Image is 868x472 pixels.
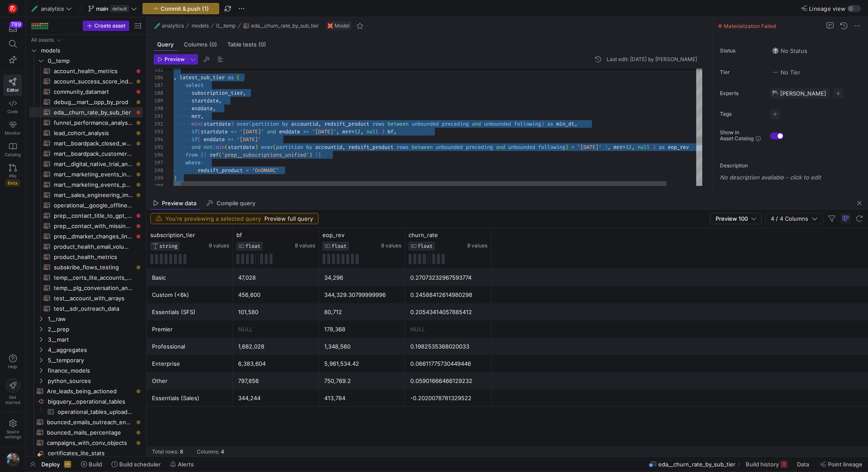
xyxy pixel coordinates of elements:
[186,151,198,158] span: from
[154,136,163,143] div: 194
[29,210,143,221] a: prep__contact_title_to_gpt_persona​​​​​​​​​​
[258,42,266,47] span: (0)
[264,215,313,222] span: Preview full query
[201,151,204,158] span: {
[204,144,213,151] span: not
[372,120,384,127] span: rows
[119,461,161,468] span: Build scheduler
[29,169,143,179] div: Press SPACE to select this row.
[29,107,143,117] div: Press SPACE to select this row.
[192,97,219,104] span: startdate
[201,120,204,127] span: (
[29,35,143,45] div: Press SPACE to select this row.
[252,120,279,127] span: partition
[387,120,409,127] span: between
[720,69,763,75] span: Tier
[366,128,378,135] span: null
[29,148,143,159] a: mart__boardpack_customer_base_view​​​​​​​​​​
[174,74,177,81] span: ,
[565,144,568,151] span: )
[9,21,23,28] div: 789
[6,179,20,186] span: Beta
[772,90,778,97] img: https://storage.googleapis.com/y42-prod-data-exchange/images/6IdsliWYEjCj6ExZYNtk9pMT8U8l8YHLguyz...
[54,180,133,190] span: mart__marketing_events_performance_analysis​​​​​​​​​​
[48,397,142,407] span: bigquery__operational_tables​​​​​​​​
[720,130,753,142] span: Show in Asset Catalog
[54,221,133,231] span: prep__contact_with_missing_gpt_persona​​​​​​​​​​
[716,215,748,222] span: Preview 100
[261,144,273,151] span: over
[29,448,143,458] div: Press SPACE to select this row.
[204,120,231,127] span: startdate
[29,128,143,138] a: lead_cohort_analysis​​​​​​​​​​
[165,215,261,222] span: You're previewing a selected query
[770,45,809,56] button: No statusNo Status
[742,457,791,472] button: Build history
[335,23,350,29] span: Model
[282,120,288,127] span: by
[96,5,108,12] span: main
[772,69,779,76] img: No tier
[217,201,255,206] span: Compile query
[484,120,511,127] span: unbounded
[772,47,779,54] img: No status
[793,457,815,472] button: Data
[54,77,133,86] span: account_success_score_indicators​​​​​​​​​​
[7,364,18,369] span: Help
[3,139,22,160] a: Catalog
[29,86,143,97] a: community_datamart​​​​​​​​​​
[318,151,321,158] span: }
[348,144,394,151] span: redsift_product
[29,66,143,76] a: account_health_metrics​​​​​​​​​​
[154,182,163,190] div: 200
[54,159,133,169] span: mart__digital_native_trial_analysis​​​​​​​​​​
[251,23,319,29] span: eda__churn_rate_by_sub_tier
[204,136,225,143] span: enddate
[3,1,22,16] a: https://storage.googleapis.com/y42-prod-data-exchange/images/C0c2ZRu8XU2mQEXUlKrTCN4i0dD3czfOt8UZ...
[54,283,133,293] span: temp__plg_conversation_analysis​​​​​​​​​​
[154,120,163,128] div: 192
[541,120,544,127] span: )
[154,167,163,174] div: 198
[54,252,133,262] span: product_health_metrics​​​​​​​​​​
[54,139,133,148] span: mart__boardpack_closed_won_by_region_view​​​​​​​​​​
[222,151,309,158] span: 'prep__subscriptions_unified'
[94,23,125,29] span: Create asset
[29,179,143,190] a: mart__marketing_events_performance_analysis​​​​​​​​​​
[228,144,255,151] span: startdate
[772,47,807,54] span: No Status
[267,128,276,135] span: and
[189,21,211,31] button: models
[29,407,143,417] a: operational_tables_uploaded_conversions​​​​​​​​​
[29,303,143,314] a: test__sdr_outreach_data​​​​​​​​​​
[210,151,219,158] span: ref
[29,231,143,241] a: prep__dmarket_changes_linked_to_product_instances​​​​​​​​​​
[154,74,163,81] div: 186
[54,190,133,200] span: mart__sales_engineering_impact​​​​​​​​​​
[77,457,106,472] button: Build
[720,90,763,96] span: Experts
[152,21,186,31] button: 🧪analytics
[720,48,763,54] span: Status
[387,128,394,135] span: bf
[29,396,143,407] a: bigquery__operational_tables​​​​​​​​
[29,117,143,128] a: funnel_performance_analysis__monthly​​​​​​​​​​
[204,151,207,158] span: {
[54,108,133,117] span: eda__churn_rate_by_sub_tier​​​​​​​​​​
[154,159,163,167] div: 197
[29,97,143,107] div: Press SPACE to select this row.
[5,130,21,136] span: Monitor
[54,211,133,221] span: prep__contact_title_to_gpt_persona​​​​​​​​​​
[213,105,216,112] span: ,
[237,120,249,127] span: over
[192,136,198,143] span: if
[83,21,129,31] button: Create asset
[342,128,351,135] span: mrr
[29,159,143,169] a: mart__digital_native_trial_analysis​​​​​​​​​​
[54,293,133,303] span: test__account_with_arrays​​​​​​​​​​
[201,128,228,135] span: startdate
[828,461,862,468] span: Point lineage
[342,144,345,151] span: ,
[29,190,143,200] a: mart__sales_engineering_impact​​​​​​​​​​
[213,144,216,151] span: (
